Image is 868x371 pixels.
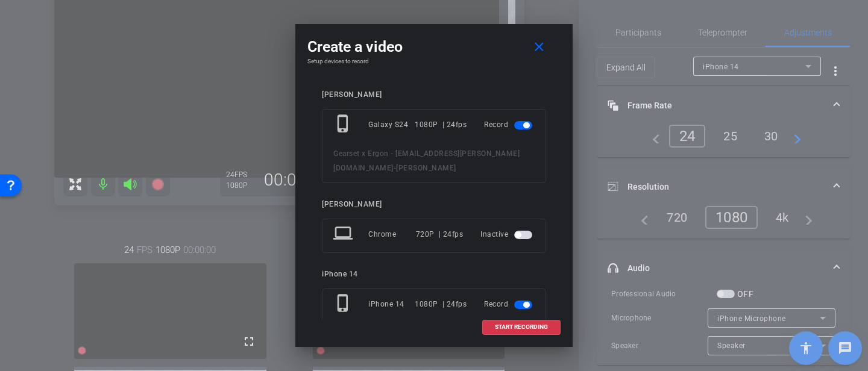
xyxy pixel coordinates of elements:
[307,36,561,58] div: Create a video
[415,114,467,136] div: 1080P | 24fps
[322,90,546,99] div: [PERSON_NAME]
[322,270,546,279] div: iPhone 14
[333,293,355,315] mat-icon: phone_iphone
[415,293,467,315] div: 1080P | 24fps
[368,223,416,245] div: Chrome
[368,114,415,136] div: Galaxy S24
[480,223,535,245] div: Inactive
[333,223,355,245] mat-icon: laptop
[484,293,535,315] div: Record
[368,293,415,315] div: iPhone 14
[484,114,535,136] div: Record
[532,40,547,55] mat-icon: close
[322,200,546,209] div: [PERSON_NAME]
[482,320,561,335] button: START RECORDING
[416,223,464,245] div: 720P | 24fps
[333,114,355,136] mat-icon: phone_iphone
[307,58,561,65] h4: Setup devices to record
[333,149,520,172] span: Gearset x Ergon - [EMAIL_ADDRESS][PERSON_NAME][DOMAIN_NAME]
[394,164,397,172] span: -
[396,164,456,172] span: [PERSON_NAME]
[495,324,548,330] span: START RECORDING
